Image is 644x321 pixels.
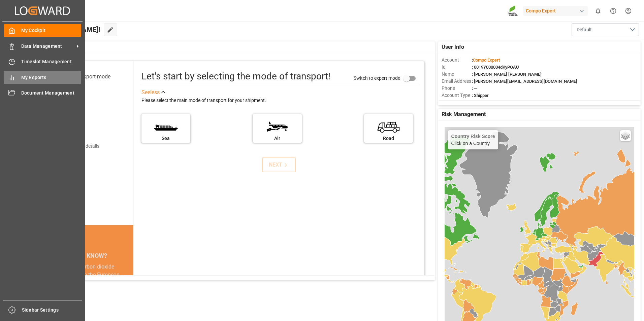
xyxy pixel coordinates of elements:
span: Sidebar Settings [22,307,82,314]
div: See less [141,88,160,97]
span: Email Address [442,78,472,85]
div: Sea [145,135,187,142]
div: Compo Expert [523,6,588,16]
span: Name [442,71,472,78]
span: : — [472,86,477,91]
button: open menu [572,23,639,36]
span: Switch to expert mode [354,75,400,80]
span: My Reports [21,74,82,81]
span: Account [442,57,472,64]
span: My Cockpit [21,27,82,34]
div: Click on a Country [451,134,495,146]
h4: Country Risk Score [451,134,495,139]
button: next slide / item [124,263,133,303]
a: Timeslot Management [4,55,81,68]
div: Add shipping details [57,143,99,150]
span: Timeslot Management [21,58,82,65]
span: Phone [442,85,472,92]
button: show 0 new notifications [590,3,606,19]
span: : [472,58,500,63]
button: Help Center [606,3,621,19]
span: : 0019Y000004dKyPQAU [472,65,519,70]
span: Hello [PERSON_NAME]! [28,23,100,36]
a: Layers [620,130,631,141]
span: Data Management [21,43,74,50]
span: Id [442,64,472,71]
span: Document Management [21,90,82,97]
span: User Info [442,43,464,51]
div: Air [256,135,298,142]
span: Account Type [442,92,472,99]
div: Road [367,135,410,142]
span: : [PERSON_NAME] [PERSON_NAME] [472,72,542,77]
button: NEXT [262,157,296,172]
span: : [PERSON_NAME][EMAIL_ADDRESS][DOMAIN_NAME] [472,79,577,84]
div: Please select the main mode of transport for your shipment. [141,97,420,105]
span: Compo Expert [473,58,500,63]
span: Default [577,26,592,33]
a: Document Management [4,86,81,100]
span: Risk Management [442,110,486,118]
div: Let's start by selecting the mode of transport! [141,69,330,83]
span: : Shipper [472,93,489,98]
img: Screenshot%202023-09-29%20at%2010.02.21.png_1712312052.png [508,5,518,17]
a: My Reports [4,71,81,84]
a: My Cockpit [4,24,81,37]
button: Compo Expert [523,4,590,17]
div: NEXT [269,161,289,169]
